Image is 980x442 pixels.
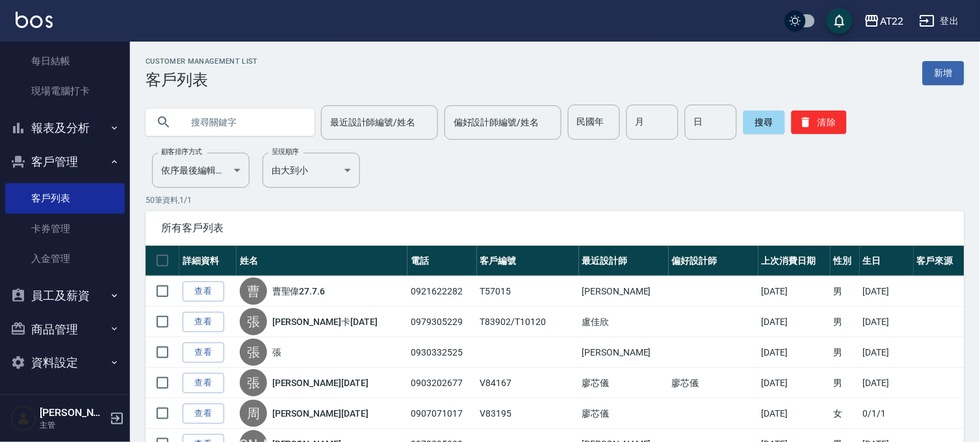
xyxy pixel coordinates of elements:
[758,276,831,307] td: [DATE]
[831,246,860,276] th: 性別
[477,398,579,429] td: V83195
[860,337,914,368] td: [DATE]
[5,46,125,76] a: 每日結帳
[240,308,267,335] div: 張
[237,246,408,276] th: 姓名
[407,276,476,307] td: 0921622282
[40,406,106,419] h5: [PERSON_NAME]
[272,147,299,157] label: 呈現順序
[831,368,860,398] td: 男
[183,312,224,332] a: 查看
[860,307,914,337] td: [DATE]
[860,246,914,276] th: 生日
[579,307,669,337] td: 盧佳欣
[240,400,267,427] div: 周
[827,8,853,34] button: save
[477,246,579,276] th: 客戶編號
[880,13,904,29] div: AT22
[182,105,304,140] input: 搜尋關鍵字
[10,406,36,432] img: Person
[240,369,267,396] div: 張
[40,419,106,431] p: 主管
[758,246,831,276] th: 上次消費日期
[152,153,250,188] div: 依序最後編輯時間
[272,315,378,328] a: [PERSON_NAME]卡[DATE]
[407,368,476,398] td: 0903202677
[407,307,476,337] td: 0979305229
[579,246,669,276] th: 最近設計師
[477,307,579,337] td: T83902/T10120
[146,71,258,89] h3: 客戶列表
[272,346,281,359] a: 張
[860,276,914,307] td: [DATE]
[5,145,125,179] button: 客戶管理
[792,110,847,134] button: 清除
[407,398,476,429] td: 0907071017
[272,376,368,389] a: [PERSON_NAME][DATE]
[579,398,669,429] td: 廖芯儀
[669,368,758,398] td: 廖芯儀
[272,285,326,298] a: 曹聖偉27.7.6
[5,183,125,213] a: 客戶列表
[179,246,237,276] th: 詳細資料
[914,9,964,33] button: 登出
[860,398,914,429] td: 0/1/1
[407,337,476,368] td: 0930332525
[831,276,860,307] td: 男
[831,398,860,429] td: 女
[161,147,202,157] label: 顧客排序方式
[5,76,125,106] a: 現場電腦打卡
[5,111,125,145] button: 報表及分析
[743,110,785,134] button: 搜尋
[5,313,125,346] button: 商品管理
[831,337,860,368] td: 男
[183,281,224,302] a: 查看
[5,214,125,244] a: 卡券管理
[5,346,125,380] button: 資料設定
[758,337,831,368] td: [DATE]
[860,368,914,398] td: [DATE]
[579,368,669,398] td: 廖芯儀
[5,279,125,313] button: 員工及薪資
[758,368,831,398] td: [DATE]
[240,278,267,305] div: 曹
[831,307,860,337] td: 男
[183,404,224,424] a: 查看
[758,307,831,337] td: [DATE]
[183,343,224,363] a: 查看
[923,61,964,85] a: 新增
[758,398,831,429] td: [DATE]
[183,373,224,393] a: 查看
[272,407,368,420] a: [PERSON_NAME][DATE]
[263,153,360,188] div: 由大到小
[161,222,949,235] span: 所有客戶列表
[579,337,669,368] td: [PERSON_NAME]
[146,194,964,206] p: 50 筆資料, 1 / 1
[16,12,53,28] img: Logo
[914,246,964,276] th: 客戶來源
[579,276,669,307] td: [PERSON_NAME]
[5,244,125,274] a: 入金管理
[669,246,758,276] th: 偏好設計師
[477,368,579,398] td: V84167
[407,246,476,276] th: 電話
[859,8,909,34] button: AT22
[146,57,258,66] h2: Customer Management List
[477,276,579,307] td: T57015
[240,339,267,366] div: 張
